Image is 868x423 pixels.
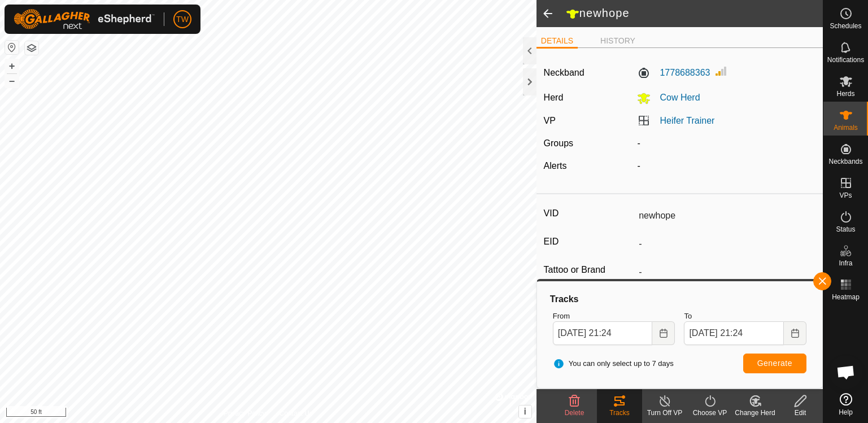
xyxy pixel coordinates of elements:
div: Edit [778,408,823,418]
span: Generate [757,359,792,368]
div: Change Herd [732,408,778,418]
li: HISTORY [596,35,640,47]
span: TW [176,14,189,25]
label: To [684,311,806,322]
span: Delete [565,409,585,417]
button: i [519,405,531,418]
label: 1778688363 [637,66,710,80]
div: Tracks [548,293,811,306]
label: EID [544,234,635,249]
label: From [553,311,675,322]
button: Choose Date [784,321,806,345]
span: Heatmap [832,294,860,300]
div: Tracks [597,408,642,418]
button: Map Layers [25,41,38,55]
label: VP [544,116,556,125]
a: Heifer Trainer [660,116,714,125]
span: Cow Herd [651,93,700,102]
h2: newhope [566,6,823,21]
button: Reset Map [5,41,19,54]
li: DETAILS [536,35,578,49]
span: Status [836,226,855,233]
div: Open chat [829,355,863,389]
a: Contact Us [280,408,313,418]
span: Animals [834,124,858,131]
div: Turn Off VP [642,408,687,418]
label: Groups [544,138,573,148]
label: Neckband [544,66,585,80]
div: - [633,137,820,150]
button: Choose Date [652,321,675,345]
label: Alerts [544,161,567,171]
label: VID [544,206,635,221]
span: Herds [836,90,854,97]
span: Neckbands [828,158,862,165]
span: You can only select up to 7 days [553,358,674,369]
span: VPs [839,192,852,199]
span: i [524,407,526,416]
label: Herd [544,93,564,102]
span: Infra [839,260,852,267]
span: Notifications [827,56,864,63]
div: Choose VP [687,408,732,418]
a: Privacy Policy [224,408,266,418]
span: Schedules [830,23,861,29]
img: Gallagher Logo [14,9,155,29]
img: Signal strength [714,64,728,78]
span: Help [839,409,853,416]
a: Help [823,389,868,420]
button: Generate [743,354,806,373]
div: - [633,159,820,173]
button: – [5,74,19,88]
button: + [5,59,19,73]
label: Tattoo or Brand [544,263,635,277]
